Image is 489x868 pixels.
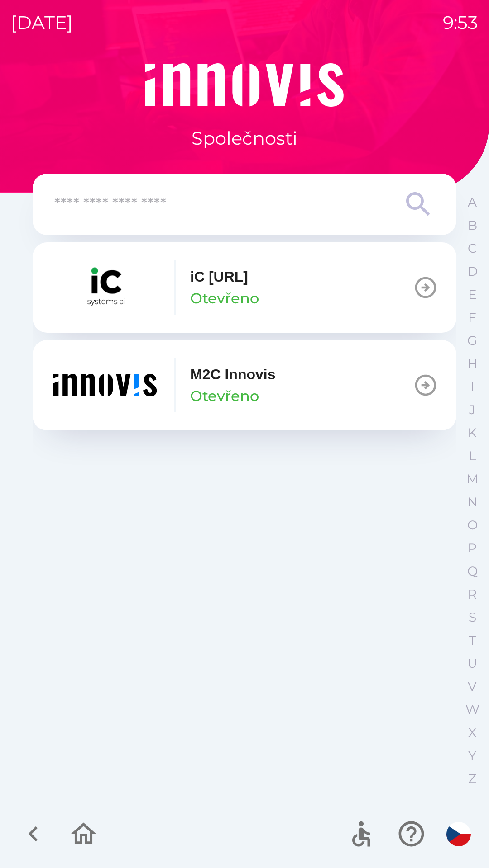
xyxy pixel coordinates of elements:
p: L [469,448,476,464]
button: B [461,214,484,237]
p: D [467,264,478,279]
p: E [468,287,477,302]
p: T [469,632,476,648]
p: Y [468,748,476,764]
p: Společnosti [192,125,297,152]
button: Y [461,744,484,767]
button: G [461,329,484,352]
button: V [461,675,484,698]
p: A [468,194,477,210]
img: cs flag [446,822,471,846]
button: R [461,583,484,606]
button: E [461,283,484,306]
button: C [461,237,484,260]
p: Otevřeno [190,288,259,309]
p: Z [468,771,476,787]
button: F [461,306,484,329]
p: 9:53 [443,9,478,36]
p: V [468,679,477,694]
img: Logo [33,63,456,107]
p: H [467,356,478,372]
p: M2C Innovis [190,363,275,385]
p: X [468,725,476,741]
p: C [468,241,477,256]
p: M [466,471,479,487]
p: U [467,656,477,671]
p: [DATE] [11,9,73,36]
button: M2C InnovisOtevřeno [33,340,456,430]
p: J [469,402,475,418]
p: P [468,540,477,556]
button: W [461,698,484,721]
p: G [467,333,477,349]
p: B [468,217,477,233]
button: J [461,398,484,421]
p: iC [URL] [190,266,248,288]
button: K [461,421,484,444]
button: S [461,606,484,629]
button: P [461,537,484,560]
p: N [467,494,478,510]
p: I [470,379,474,395]
button: N [461,491,484,514]
p: Otevřeno [190,385,259,407]
button: D [461,260,484,283]
button: L [461,444,484,467]
button: U [461,652,484,675]
p: F [468,310,476,325]
p: W [465,702,479,717]
button: O [461,514,484,537]
img: 0b57a2db-d8c2-416d-bc33-8ae43c84d9d8.png [51,260,159,315]
button: I [461,375,484,398]
button: T [461,629,484,652]
button: H [461,352,484,375]
p: R [468,586,477,602]
button: Q [461,560,484,583]
button: X [461,721,484,744]
img: ef454dd6-c04b-4b09-86fc-253a1223f7b7.png [51,358,159,412]
p: O [467,517,478,533]
p: S [469,609,476,625]
button: iC [URL]Otevřeno [33,242,456,333]
p: Q [467,563,478,579]
p: K [468,425,477,441]
button: M [461,467,484,491]
button: A [461,191,484,214]
button: Z [461,767,484,790]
